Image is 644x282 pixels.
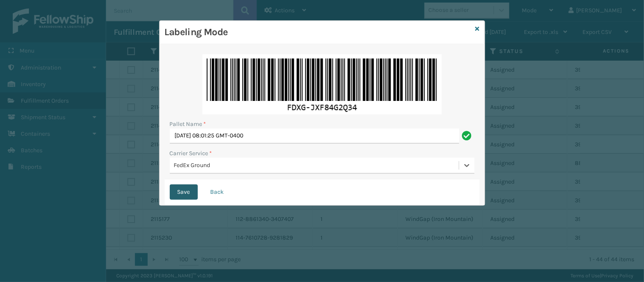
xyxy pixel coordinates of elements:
img: +tRuPgAAAAZJREFUAwDQDihqapLZEQAAAABJRU5ErkJggg== [202,54,442,114]
button: Save [170,184,198,200]
label: Carrier Service [170,149,212,158]
button: Back [203,184,232,200]
div: FedEx Ground [174,161,460,170]
label: Pallet Name [170,120,206,128]
h3: Labeling Mode [165,26,472,39]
